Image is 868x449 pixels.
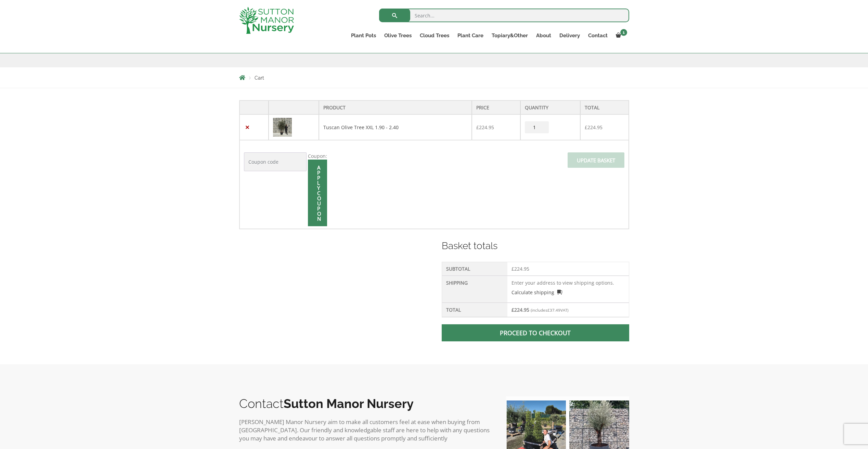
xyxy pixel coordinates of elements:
label: Coupon: [308,153,327,159]
th: Product [319,100,472,114]
a: Contact [584,31,612,40]
th: Price [472,100,520,114]
input: Coupon code [244,152,307,171]
bdi: 224.95 [585,124,603,131]
span: £ [547,308,550,313]
th: Total [442,303,507,317]
bdi: 224.95 [511,307,529,313]
h2: Contact [239,396,492,411]
a: Delivery [555,31,584,40]
p: [PERSON_NAME] Manor Nursery aim to make all customers feel at ease when buying from [GEOGRAPHIC_D... [239,418,492,443]
bdi: 224.95 [511,266,529,272]
a: Tuscan Olive Tree XXL 1.90 - 2.40 [323,124,399,131]
a: 1 [612,31,629,40]
th: Total [580,100,629,114]
input: Search... [379,9,629,22]
span: 1 [620,29,627,36]
input: Update basket [568,152,624,168]
span: £ [476,124,479,131]
a: Cloud Trees [416,31,453,40]
a: Olive Trees [380,31,416,40]
b: Sutton Manor Nursery [284,396,414,411]
a: About [532,31,555,40]
td: Enter your address to view shipping options. [507,276,629,303]
a: Calculate shipping [511,289,562,296]
th: Shipping [442,276,507,303]
nav: Breadcrumbs [239,75,629,80]
th: Subtotal [442,262,507,276]
input: Apply coupon [308,160,327,226]
a: Topiary&Other [488,31,532,40]
bdi: 224.95 [476,124,494,131]
img: logo [239,7,294,34]
a: Plant Pots [347,31,380,40]
a: Plant Care [453,31,488,40]
h2: Basket totals [442,239,629,253]
small: (includes VAT) [531,308,568,313]
a: Proceed to checkout [442,324,629,341]
img: Cart - us z [273,118,292,137]
span: Cart [255,75,264,81]
span: £ [511,307,514,313]
th: Quantity [520,100,580,114]
span: £ [511,266,514,272]
span: £ [585,124,587,131]
span: 37.49 [547,308,560,313]
a: Remove this item [244,124,251,131]
input: Product quantity [525,121,549,133]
